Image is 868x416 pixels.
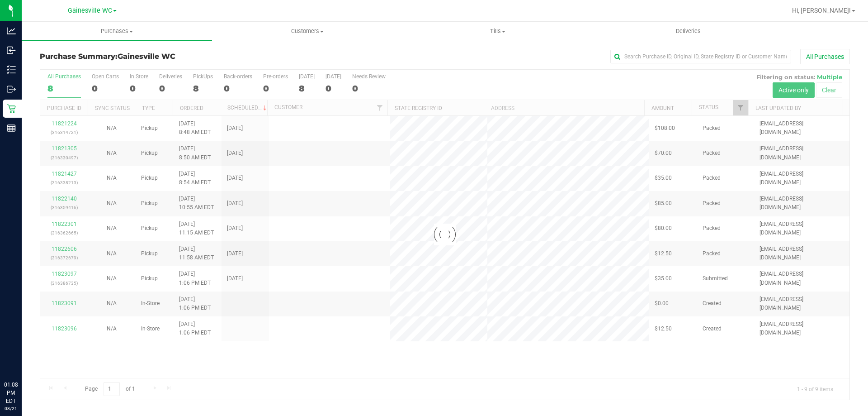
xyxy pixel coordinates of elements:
[9,344,36,371] iframe: Resource center
[27,342,38,353] iframe: Resource center unread badge
[22,27,212,35] span: Purchases
[664,27,713,35] span: Deliveries
[68,7,112,14] span: Gainesville WC
[403,27,592,35] span: Tills
[7,65,16,74] inline-svg: Inventory
[402,22,593,41] a: Tills
[4,405,18,412] p: 08/21
[7,104,16,113] inline-svg: Retail
[7,85,16,94] inline-svg: Outbound
[40,53,310,61] h3: Purchase Summary:
[792,7,851,14] span: Hi, [PERSON_NAME]!
[7,46,16,55] inline-svg: Inbound
[7,26,16,35] inline-svg: Analytics
[4,381,18,405] p: 01:08 PM EDT
[593,22,783,41] a: Deliveries
[212,22,402,41] a: Customers
[7,124,16,133] inline-svg: Reports
[800,49,850,64] button: All Purchases
[22,22,212,41] a: Purchases
[212,27,402,35] span: Customers
[118,52,175,61] span: Gainesville WC
[610,50,791,63] input: Search Purchase ID, Original ID, State Registry ID or Customer Name...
